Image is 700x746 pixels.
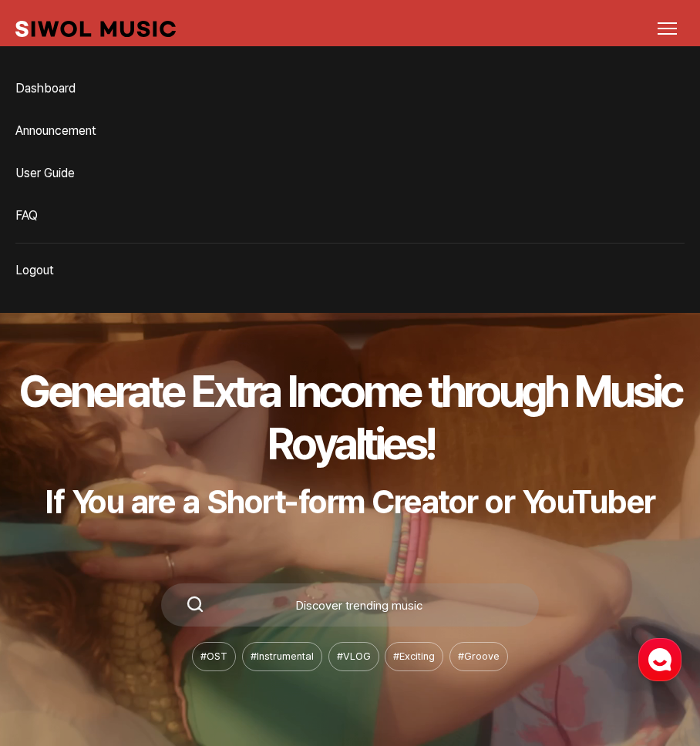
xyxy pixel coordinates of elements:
[199,489,296,527] a: Settings
[15,116,685,146] a: Announcement
[5,489,102,527] a: Home
[192,642,236,671] li: # OST
[228,512,266,524] span: Settings
[15,73,685,104] a: Dashboard
[8,482,692,522] p: If You are a Short-form Creator or YouTuber
[15,255,685,286] a: Logout
[15,158,685,189] a: User Guide
[15,200,38,231] button: FAQ
[449,642,508,671] li: # Groove
[8,365,692,471] h1: Generate Extra Income through Music Royalties!
[328,642,379,671] li: # VLOG
[39,512,66,524] span: Home
[128,512,173,525] span: Messages
[242,642,322,671] li: # Instrumental
[385,642,443,671] li: # Exciting
[102,489,199,527] a: Messages
[650,11,685,46] button: 메뉴 열기
[204,600,514,611] div: Discover trending music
